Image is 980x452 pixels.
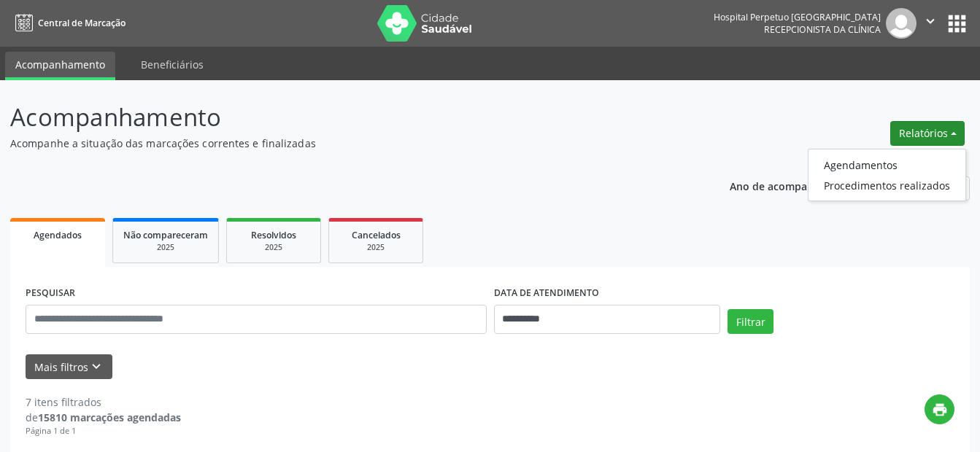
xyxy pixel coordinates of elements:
[890,121,965,146] button: Relatórios
[808,149,966,201] ul: Relatórios
[26,282,75,305] label: PESQUISAR
[88,359,104,375] i: keyboard_arrow_down
[932,402,948,418] i: print
[714,11,881,23] div: Hospital Perpetuo [GEOGRAPHIC_DATA]
[38,17,126,29] span: Central de Marcação
[123,242,208,253] div: 2025
[10,136,682,151] p: Acompanhe a situação das marcações correntes e finalizadas
[730,176,859,195] p: Ano de acompanhamento
[26,410,181,425] div: de
[10,99,682,136] p: Acompanhamento
[131,52,214,77] a: Beneficiários
[728,309,773,334] button: Filtrar
[944,11,970,36] button: apps
[809,175,965,195] a: Procedimentos realizados
[237,242,310,253] div: 2025
[886,8,917,39] img: img
[26,394,181,410] div: 7 itens filtrados
[251,229,296,241] span: Resolvidos
[26,425,181,437] div: Página 1 de 1
[123,229,208,241] span: Não compareceram
[764,23,881,36] span: Recepcionista da clínica
[922,13,938,29] i: 
[10,11,126,35] a: Central de Marcação
[34,229,82,241] span: Agendados
[925,394,954,424] button: print
[809,155,965,175] a: Agendamentos
[26,354,112,380] button: Mais filtroskeyboard_arrow_down
[339,242,412,253] div: 2025
[352,229,401,241] span: Cancelados
[5,52,115,80] a: Acompanhamento
[917,8,944,39] button: 
[494,282,599,305] label: DATA DE ATENDIMENTO
[38,410,181,424] strong: 15810 marcações agendadas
